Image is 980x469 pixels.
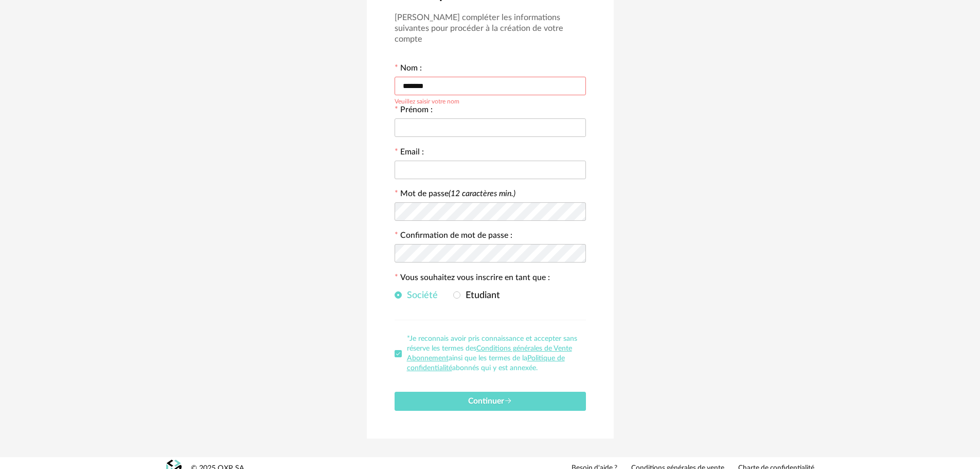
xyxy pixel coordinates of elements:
[395,64,422,75] label: Nom :
[400,189,515,198] label: Mot de passe
[395,148,424,159] label: Email :
[395,274,550,284] label: Vous souhaitez vous inscrire en tant que :
[407,345,572,362] a: Conditions générales de Vente Abonnement
[449,189,515,198] i: (12 caractères min.)
[395,106,433,116] label: Prénom :
[395,392,586,411] button: Continuer
[407,355,565,372] a: Politique de confidentialité
[395,232,512,242] label: Confirmation de mot de passe :
[395,12,586,45] h3: [PERSON_NAME] compléter les informations suivantes pour procéder à la création de votre compte
[395,96,459,105] div: Veuillez saisir votre nom
[402,291,438,300] span: Société
[460,291,500,300] span: Etudiant
[468,397,512,405] span: Continuer
[407,335,577,372] span: *Je reconnais avoir pris connaissance et accepter sans réserve les termes des ainsi que les terme...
